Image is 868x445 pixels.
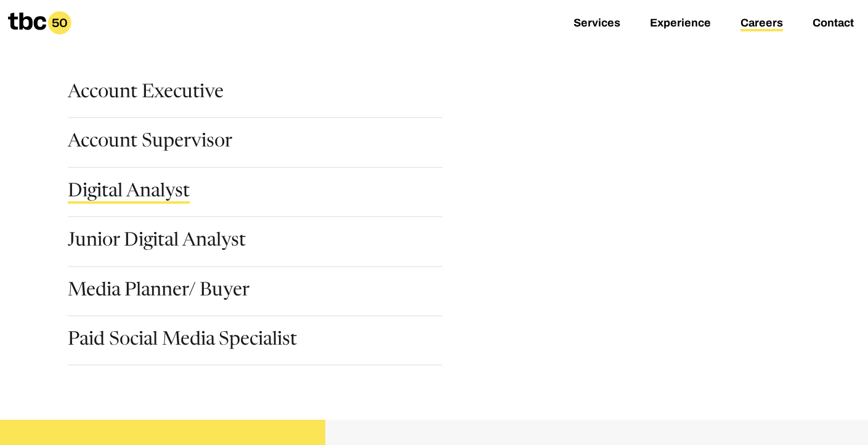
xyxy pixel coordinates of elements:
a: Account Supervisor [68,133,232,154]
a: Digital Analyst [68,183,190,204]
a: Experience [650,17,711,31]
a: Paid Social Media Specialist [68,331,297,352]
a: Services [574,17,620,31]
a: Media Planner/ Buyer [68,282,249,303]
a: Account Executive [68,84,224,105]
a: Careers [740,17,783,31]
a: Junior Digital Analyst [68,232,246,253]
a: Contact [813,17,854,31]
